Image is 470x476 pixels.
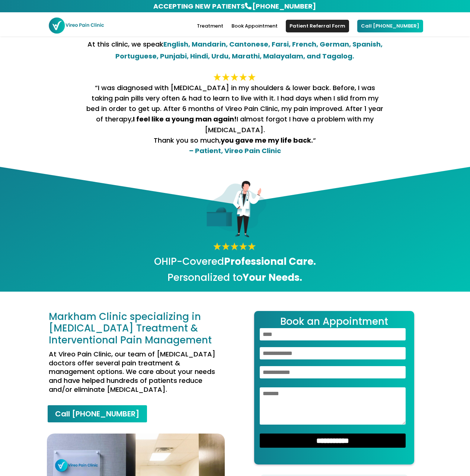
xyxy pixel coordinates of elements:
strong: Professional Care. [224,255,316,268]
p: At Vireo Pain Clinic, our team of [MEDICAL_DATA] doctors offer several pain treatment & managemen... [49,350,223,394]
strong: – Patient, Vireo Pain Clinic [189,146,281,155]
h2: Book an Appointment [260,317,409,328]
a: Patient Referral Form [286,20,349,32]
a: Call [PHONE_NUMBER] [357,20,423,32]
a: Treatment [197,23,223,36]
a: [PHONE_NUMBER] [252,1,317,12]
form: Contact form [254,311,414,464]
strong: I feel like a young man again! [133,114,237,124]
p: “I was diagnosed with [MEDICAL_DATA] in my shoulders & lower back. Before, I was taking pain pill... [86,83,384,156]
a: Book Appointment [231,23,278,36]
h2: OHIP-Covered [49,256,421,272]
img: 5_star-final [212,72,257,82]
strong: Your Needs. [243,271,302,284]
a: Call [PHONE_NUMBER] [47,404,148,423]
strong: English, Mandarin, Cantonese, Farsi, French, German, Spanish, Portuguese, Punjabi, Hindi, Urdu, M... [115,39,383,61]
strong: you gave me my life back. [221,136,313,145]
h2: Markham Clinic specializing in [MEDICAL_DATA] Treatment & Interventional Pain Management [49,311,223,350]
h2: Personalized to [49,272,421,288]
img: Doctors-Vireo-Pain-Clinic-Markham-Chronic-Pain-Treatment-Interventional-Pain-Management-Nerve Blo... [201,175,268,242]
img: Vireo Pain Clinic [48,17,104,34]
p: At this clinic, we speak [86,38,384,62]
img: 5_star-final [212,242,257,252]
